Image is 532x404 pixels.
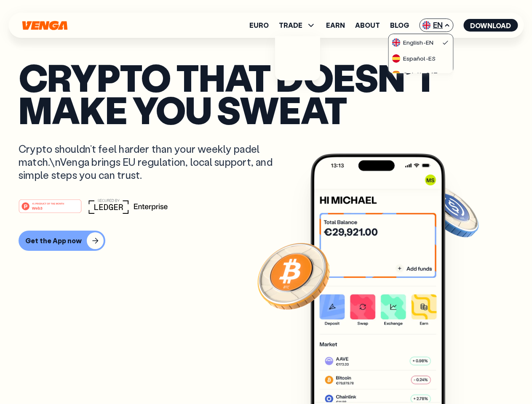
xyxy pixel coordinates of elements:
a: flag-catCatalà-CAT [389,66,453,82]
p: Crypto that doesn’t make you sweat [19,61,513,125]
img: flag-uk [392,38,401,47]
div: Get the App now [25,237,82,245]
img: Bitcoin [256,238,331,314]
a: flag-ukEnglish-EN [389,34,453,50]
button: Get the App now [19,231,105,251]
a: Blog [390,22,409,29]
a: About [355,22,380,29]
tspan: Web3 [32,205,43,210]
a: Euro [249,22,269,29]
div: Català - CAT [392,70,438,79]
div: English - EN [392,38,433,47]
a: flag-esEspañol-ES [389,50,453,66]
button: Download [463,19,518,32]
img: flag-es [392,54,401,63]
img: flag-uk [422,21,430,29]
img: flag-cat [392,70,401,79]
p: Crypto shouldn’t feel harder than your weekly padel match.\nVenga brings EU regulation, local sup... [19,142,285,182]
span: TRADE [279,20,316,30]
svg: Home [21,21,68,30]
div: Español - ES [392,54,436,63]
span: TRADE [279,22,302,29]
a: #1 PRODUCT OF THE MONTHWeb3 [19,204,82,215]
span: EN [419,19,453,32]
img: USDC coin [420,181,481,242]
tspan: #1 PRODUCT OF THE MONTH [32,202,64,205]
a: Get the App now [19,231,513,251]
a: Earn [326,22,345,29]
